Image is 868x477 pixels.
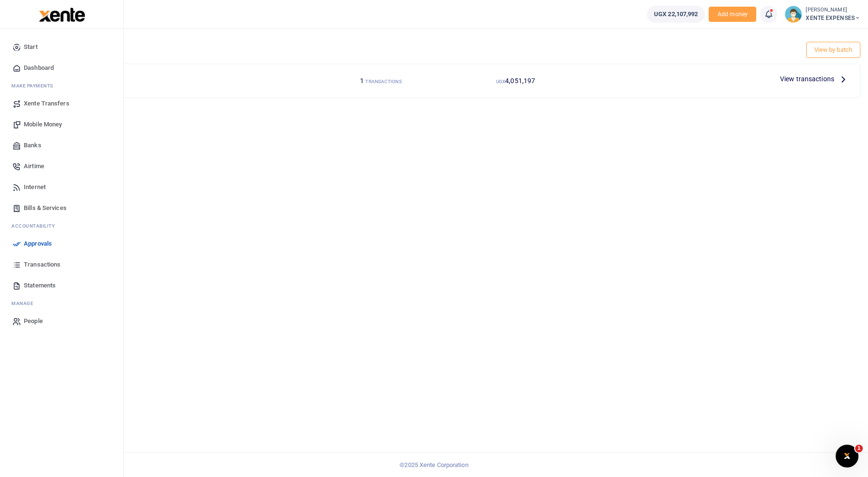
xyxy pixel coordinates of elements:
span: Mobile Money [24,120,62,129]
li: Toup your wallet [709,7,756,22]
li: Wallet ballance [643,6,709,23]
small: [PERSON_NAME] [806,6,860,14]
span: Transactions [24,260,60,269]
img: profile-user [785,6,802,23]
span: View transactions [780,74,834,84]
a: profile-user [PERSON_NAME] XENTE EXPENSES [785,6,860,23]
span: People [24,316,43,326]
span: Internet [24,182,46,192]
a: Mobile Money [8,114,116,135]
a: Xente Transfers [8,93,116,114]
a: Internet [8,177,116,198]
a: Statements [8,275,116,296]
small: UGX [496,79,505,84]
a: logo-small logo-large logo-large [38,10,85,18]
span: Start [24,42,38,52]
span: XENTE EXPENSES [806,14,860,22]
span: Add money [709,7,756,22]
a: View by batch [806,42,860,58]
a: People [8,311,116,332]
a: Transactions [8,254,116,275]
li: M [8,296,116,311]
span: ake Payments [16,82,53,89]
span: anage [16,300,34,307]
a: Start [8,37,116,57]
a: Dashboard [8,57,116,78]
a: UGX 22,107,992 [647,6,705,23]
a: Approvals [8,233,116,254]
span: Statements [24,281,56,290]
li: Ac [8,219,116,233]
h4: Pending your approval [36,41,860,51]
span: 1 [360,77,364,85]
span: Banks [24,141,41,150]
span: UGX 22,107,992 [654,10,698,19]
span: countability [19,222,55,229]
span: 1 [855,445,863,452]
a: Bills & Services [8,198,116,219]
a: Airtime [8,156,116,177]
span: Airtime [24,162,44,171]
iframe: Intercom live chat [836,445,858,467]
small: TRANSACTIONS [365,79,401,84]
span: Approvals [24,239,52,248]
a: Banks [8,135,116,156]
h4: Bank Transfer [48,76,310,86]
img: logo-large [39,8,85,22]
a: Add money [709,10,756,17]
span: Xente Transfers [24,99,69,108]
li: M [8,78,116,93]
span: 4,051,197 [505,77,535,85]
span: Dashboard [24,63,54,73]
span: Bills & Services [24,203,67,213]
